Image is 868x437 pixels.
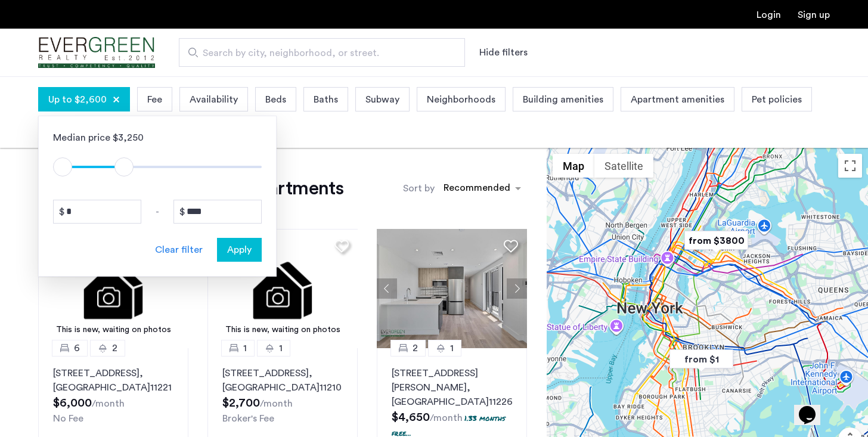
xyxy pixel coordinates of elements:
span: Fee [147,92,162,107]
span: Pet policies [752,92,802,107]
input: Price from [53,200,141,224]
span: ngx-slider-max [114,157,134,176]
button: button [217,238,262,262]
div: Clear filter [155,243,203,257]
span: Building amenities [523,92,603,107]
span: Apartment amenities [631,92,724,107]
span: Beds [265,92,286,107]
input: Apartment Search [179,38,465,67]
a: Registration [798,10,830,20]
ngx-slider: ngx-slider [53,166,262,168]
button: Show or hide filters [479,45,528,60]
span: Baths [314,92,338,107]
span: Search by city, neighborhood, or street. [203,46,432,60]
span: Subway [365,92,399,107]
img: logo [38,30,155,75]
input: Price to [173,200,262,224]
span: Up to $2,600 [48,92,107,107]
span: Neighborhoods [427,92,495,107]
span: Availability [190,92,238,107]
iframe: chat widget [794,389,832,425]
span: - [156,204,159,219]
span: ngx-slider [53,157,72,176]
a: Cazamio Logo [38,30,155,75]
div: Median price $3,250 [53,131,262,145]
a: Login [757,10,781,20]
span: Apply [227,243,252,257]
